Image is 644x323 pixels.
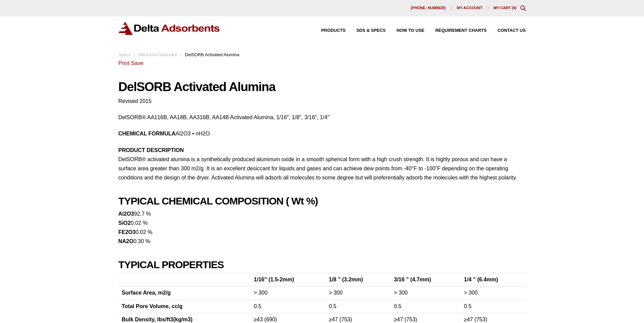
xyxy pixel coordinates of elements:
a: Requirement Charts [424,28,486,33]
a: Products [310,28,346,33]
span: How to Use [397,28,424,33]
span: 0 [513,6,515,10]
span: Contact Us [498,28,526,33]
strong: 1/8 ” (3.2mm) [329,277,363,282]
h1: DelSORB Activated Alumina [118,80,526,94]
strong: NA2O [118,238,133,244]
td: > 300 [391,286,461,300]
strong: 1/16″ (1.5-2mm) [254,277,294,282]
h2: TYPICAL PROPERTIES [118,259,526,271]
p: DelSORB® AA116B, AA18B, AA316B, AA14B Activated Alumina, 1/16″, 1/8″, 3/16″, 1/4″ [118,113,526,122]
strong: Al2O3 [118,211,134,217]
strong: 3/16 ” (4.7mm) [394,277,431,282]
td: 0.5 [391,300,461,313]
td: 0.5 [326,300,391,313]
a: My account [452,5,488,11]
strong: 1/4 ” (6.4mm) [464,277,498,282]
strong: CHEMICAL FORMULA [118,131,176,136]
div: Toggle Modal Content [520,5,526,11]
strong: Surface Area, m2/g [122,290,171,296]
span: [PHONE_NUMBER] [411,6,446,10]
p: Al2O3 • nH2O [118,129,526,138]
span: DelSORB Activated Alumina [185,52,239,57]
strong: Bulk Density, lbs/ft3(kg/m3) [122,317,193,322]
span: Products [321,28,346,33]
a: [PHONE_NUMBER] [405,5,452,11]
td: 0.5 [251,300,326,313]
a: Print [118,60,130,66]
span: : [134,52,135,57]
a: SDS & SPECS [346,28,386,33]
strong: SiO2 [118,220,131,226]
a: How to Use [386,28,424,33]
strong: FE2O3 [118,229,136,235]
td: > 300 [251,286,326,300]
span: : [180,52,182,57]
p: 92.7 % 0.02 % 0.02 % 0.30 % [118,209,526,246]
span: Requirement Charts [435,28,486,33]
a: Specs [118,52,131,57]
td: 0.5 [461,300,526,313]
td: > 300 [461,286,526,300]
a: Save [131,60,143,66]
td: > 300 [326,286,391,300]
span: My account [457,6,482,10]
a: My Cart (0) [494,6,517,10]
strong: Total Pore Volume, cc/g [122,303,183,309]
span: SDS & SPECS [356,28,386,33]
img: Delta Adsorbents [118,22,220,35]
p: DelSORB® activated alumina is a synthetically produced aluminum oxide in a smooth spherical form ... [118,146,526,182]
h2: TYPICAL CHEMICAL COMPOSITION ( Wt %) [118,195,526,207]
p: Revised 2015 [118,96,526,106]
a: Silica Gel Desiccant [139,52,177,57]
a: Contact Us [487,28,526,33]
strong: PRODUCT DESCRIPTION [118,147,184,153]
